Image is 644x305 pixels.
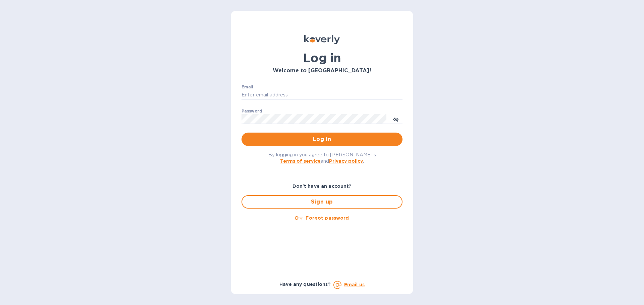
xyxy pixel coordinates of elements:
[268,152,376,164] span: By logging in you agree to [PERSON_NAME]'s and .
[241,195,402,209] button: Sign up
[280,158,321,164] a: Terms of service
[292,183,352,189] b: Don't have an account?
[241,109,262,113] label: Password
[241,90,402,100] input: Enter email address
[306,215,349,221] u: Forgot password
[247,135,397,143] span: Log in
[241,133,402,146] button: Log in
[389,112,402,126] button: toggle password visibility
[241,85,253,89] label: Email
[241,68,402,74] h3: Welcome to [GEOGRAPHIC_DATA]!
[329,158,363,164] a: Privacy policy
[304,35,340,44] img: Koverly
[248,198,396,206] span: Sign up
[241,51,402,65] h1: Log in
[344,282,365,287] a: Email us
[279,282,331,287] b: Have any questions?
